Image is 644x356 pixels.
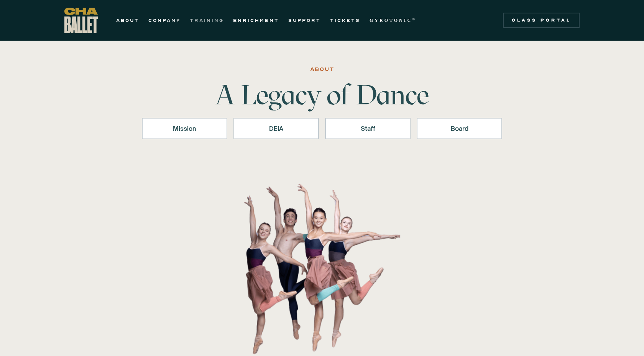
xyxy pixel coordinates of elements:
a: COMPANY [148,16,181,25]
a: DEIA [233,118,319,139]
a: Class Portal [503,13,580,28]
strong: GYROTONIC [370,18,412,23]
a: home [64,8,98,33]
a: ENRICHMENT [233,16,279,25]
sup: ® [412,17,416,21]
div: Class Portal [508,17,575,23]
div: Board [427,124,492,133]
a: Board [417,118,502,139]
a: Staff [325,118,411,139]
a: GYROTONIC® [370,16,416,25]
div: Staff [335,124,401,133]
a: Mission [142,118,227,139]
div: Mission [152,124,217,133]
a: TRAINING [190,16,224,25]
a: ABOUT [116,16,139,25]
h1: A Legacy of Dance [202,81,442,109]
a: SUPPORT [288,16,321,25]
a: TICKETS [330,16,360,25]
div: DEIA [243,124,309,133]
div: ABOUT [310,65,334,74]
